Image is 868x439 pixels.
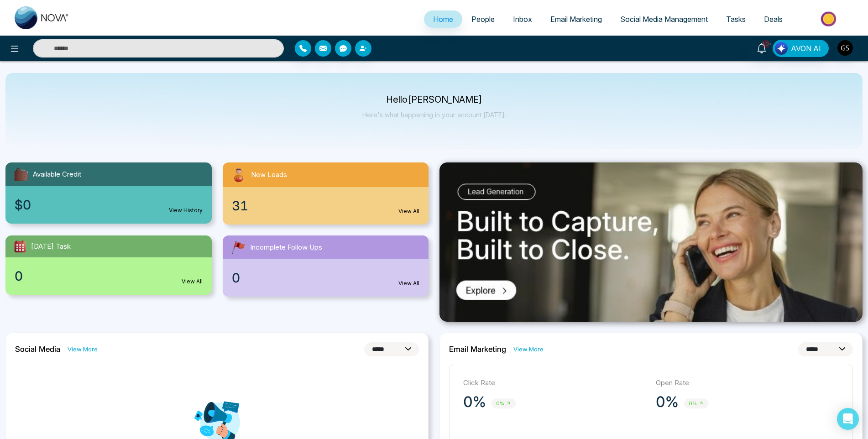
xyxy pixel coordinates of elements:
span: 0 [232,268,240,287]
span: [DATE] Task [31,241,71,252]
h2: Email Marketing [449,345,506,354]
a: Email Marketing [541,10,611,28]
div: Open Intercom Messenger [837,408,859,430]
span: Deals [764,15,783,24]
a: 10+ [751,40,773,56]
a: Home [424,10,462,28]
a: People [462,10,504,28]
p: Open Rate [656,378,839,388]
span: Tasks [726,15,746,24]
span: 10+ [762,40,770,48]
img: . [439,162,863,322]
p: 0% [656,393,679,411]
span: New Leads [251,170,287,180]
p: 0% [463,393,486,411]
h2: Social Media [15,345,60,354]
a: Social Media Management [611,10,717,28]
a: View All [182,277,203,286]
a: Tasks [717,10,755,28]
a: View All [398,279,419,287]
span: Email Marketing [550,15,602,24]
span: $0 [15,195,31,214]
img: User Avatar [837,40,853,56]
img: todayTask.svg [13,239,27,254]
a: New Leads31View All [217,162,434,225]
a: Inbox [504,10,541,28]
p: Here's what happening in your account [DATE]. [362,111,506,119]
img: newLeads.svg [230,166,247,183]
img: followUps.svg [230,239,246,256]
img: Market-place.gif [796,9,863,29]
span: Available Credit [33,169,81,180]
a: Deals [755,10,792,28]
a: View More [513,345,544,354]
a: Incomplete Follow Ups0View All [217,235,434,297]
a: View History [169,206,203,214]
img: Nova CRM Logo [15,6,69,29]
span: 31 [232,196,248,215]
span: People [471,15,495,24]
span: 0% [684,398,708,409]
span: Inbox [513,15,532,24]
img: availableCredit.svg [13,166,29,183]
a: View All [398,207,419,215]
span: 0 [15,267,23,286]
button: AVON AI [773,40,829,57]
span: Incomplete Follow Ups [250,242,322,253]
p: Click Rate [463,378,647,388]
span: Home [433,15,453,24]
img: Lead Flow [775,42,788,55]
a: View More [68,345,98,354]
span: AVON AI [791,43,821,54]
p: Hello [PERSON_NAME] [362,96,506,104]
span: 0% [492,398,516,409]
span: Social Media Management [620,15,708,24]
